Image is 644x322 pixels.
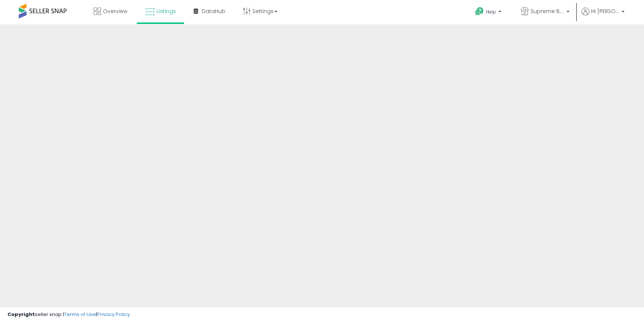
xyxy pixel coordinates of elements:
strong: Copyright [7,311,35,318]
span: Listings [157,7,176,15]
div: seller snap | | [7,311,130,318]
span: DataHub [202,7,225,15]
span: Overview [103,7,127,15]
a: Privacy Policy [97,311,130,318]
i: Get Help [475,7,484,16]
a: Hi [PERSON_NAME] [581,7,625,24]
span: Hi [PERSON_NAME] [591,7,619,15]
a: Help [469,1,509,24]
span: Help [486,9,496,15]
span: Supreme Best Deals, LLC [531,7,564,15]
a: Terms of Use [64,311,96,318]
